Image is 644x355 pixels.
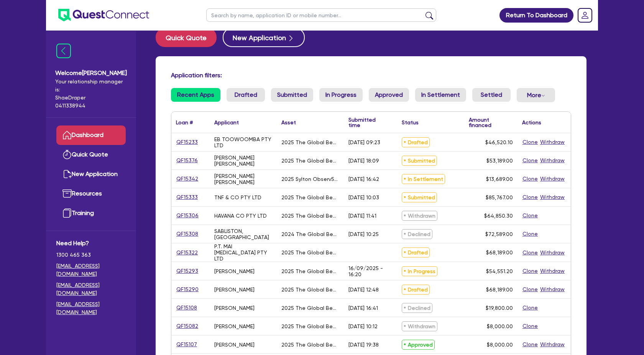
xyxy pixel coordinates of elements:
span: $53,189.00 [486,158,513,164]
div: 2025 The Global Beauty Group MediLUX LED [281,323,339,329]
a: Submitted [271,88,313,102]
span: Submitted [402,192,437,202]
a: Return To Dashboard [499,8,573,23]
button: Clone [522,303,538,312]
a: QF15376 [176,156,198,165]
span: Withdrawn [402,211,437,221]
div: [DATE] 19:38 [348,342,379,348]
a: QF15333 [176,193,198,202]
div: 2025 The Global Beauty Group UltraLUX Pro [281,249,339,256]
div: [DATE] 10:12 [348,323,378,329]
div: 2025 The Global Beauty Group UltraLUX PRO [281,268,339,274]
a: Quick Quote [156,28,223,47]
button: New Application [223,28,305,47]
span: Welcome [PERSON_NAME] [55,68,127,78]
input: Search by name, application ID or mobile number... [206,8,436,22]
span: In Progress [402,266,437,276]
span: $19,800.00 [486,305,513,311]
a: QF15293 [176,267,199,275]
a: QF15322 [176,248,198,257]
h4: Application filters: [171,72,571,79]
div: EB TOOWOOMBA PTY LTD [214,136,272,148]
div: [PERSON_NAME] [214,305,255,311]
img: resources [62,189,72,198]
span: $68,189.00 [486,249,513,256]
button: Clone [522,267,538,275]
div: [PERSON_NAME] [214,323,255,329]
span: Approved [402,340,435,350]
a: In Settlement [415,88,466,102]
span: Declined [402,303,432,313]
div: [DATE] 10:25 [348,231,379,237]
div: 2025 The Global Beaut Group UltraLUX Pro [281,158,339,164]
span: $13,689.00 [486,176,513,182]
div: 2025 Sylton Observ520x [281,176,339,182]
div: 2025 The Global Beauty Group MediLUX LED and Pre Used Observ520X [281,213,339,219]
button: Clone [522,211,538,220]
button: Clone [522,156,538,165]
div: [DATE] 09:23 [348,139,380,145]
div: Amount financed [469,117,513,128]
span: $68,189.00 [486,287,513,293]
span: $64,850.30 [484,213,513,219]
span: Drafted [402,285,430,295]
div: SABLISTON, [GEOGRAPHIC_DATA] [214,228,272,240]
a: [EMAIL_ADDRESS][DOMAIN_NAME] [56,300,126,316]
button: Clone [522,248,538,257]
div: [DATE] 16:42 [348,176,379,182]
span: Drafted [402,137,430,147]
div: 16/09/2025 - 16:20 [348,265,393,277]
div: Status [402,120,419,125]
a: QF15290 [176,285,199,294]
button: Withdraw [540,285,565,294]
span: Your relationship manager is: Shae Draper 0411338944 [55,78,127,110]
a: Training [56,204,126,223]
span: Withdrawn [402,321,437,331]
span: $8,000.00 [487,342,513,348]
div: [DATE] 16:41 [348,305,378,311]
img: training [62,208,72,218]
div: Loan # [176,120,193,125]
a: [EMAIL_ADDRESS][DOMAIN_NAME] [56,262,126,278]
div: 2025 The Global Beauty Group MediLUX LED [281,342,339,348]
span: Drafted [402,248,430,257]
span: $46,520.10 [485,139,513,145]
button: Clone [522,322,538,331]
div: [DATE] 18:09 [348,158,379,164]
div: Submitted time [348,117,386,128]
button: Clone [522,230,538,238]
a: QF15306 [176,211,199,220]
div: TNF & CO PTY LTD [214,194,261,200]
a: Quick Quote [56,145,126,164]
button: Withdraw [540,156,565,165]
button: Quick Quote [156,28,217,47]
button: Withdraw [540,267,565,275]
div: Asset [281,120,296,125]
div: [DATE] 10:03 [348,194,379,200]
a: QF15082 [176,322,199,331]
img: icon-menu-close [56,44,71,58]
a: Recent Apps [171,88,220,102]
a: QF15107 [176,340,197,349]
button: Clone [522,193,538,202]
div: 2025 The Global Beauty Group SuperLUX [281,139,339,145]
a: Drafted [227,88,265,102]
a: New Application [56,164,126,184]
div: 2024 The Global Beauty Group Liftera and Observ520X [281,231,339,237]
span: $54,551.20 [486,268,513,274]
span: $72,589.00 [485,231,513,237]
a: QF15108 [176,303,197,312]
img: new-application [62,169,72,179]
div: P.T. MAI [MEDICAL_DATA] PTY LTD [214,243,272,262]
a: Settled [472,88,511,102]
div: HAVANA CO PTY LTD [214,213,267,219]
span: Declined [402,229,432,239]
a: Dropdown toggle [575,5,595,25]
div: 2025 The Global Beauty Group MediLUX [281,305,339,311]
div: Actions [522,120,541,125]
div: Applicant [214,120,239,125]
a: QF15233 [176,138,198,147]
div: [PERSON_NAME] [PERSON_NAME] [214,155,272,167]
div: 2025 The Global Beauty Group UltraLUX PRO [281,287,339,293]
